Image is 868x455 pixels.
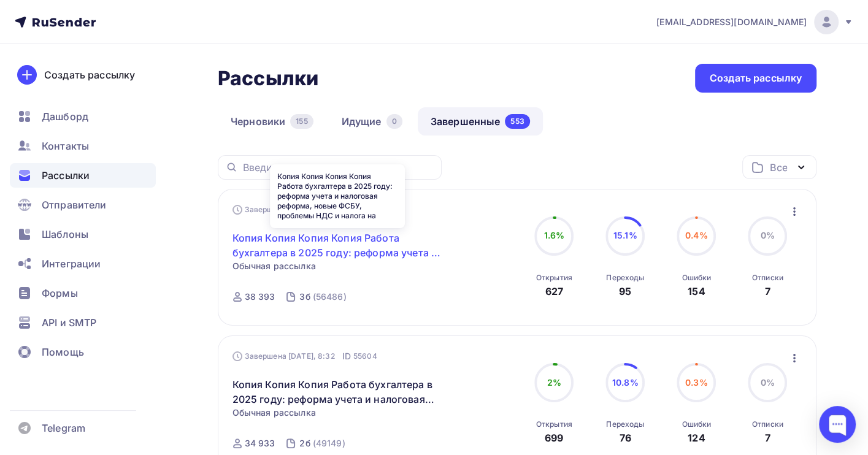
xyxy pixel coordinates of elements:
[299,291,310,303] div: 3б
[10,222,156,247] a: Шаблоны
[313,437,345,449] div: (49149)
[710,71,802,85] div: Создать рассылку
[612,377,639,388] span: 10.8%
[245,291,275,303] div: 38 393
[42,139,89,153] span: Контакты
[42,286,78,300] span: Формы
[243,161,434,174] input: Введите название рассылки
[42,197,107,212] span: Отправители
[342,350,351,362] span: ID
[685,377,708,388] span: 0.3%
[313,291,347,303] div: (56486)
[232,231,443,260] a: Копия Копия Копия Копия Работа бухгалтера в 2025 году: реформа учета и налоговая реформа, новые Ф...
[536,273,572,283] div: Открытия
[329,107,415,136] a: Идущие0
[619,284,631,299] div: 95
[42,421,85,435] span: Telegram
[418,107,543,136] a: Завершенные553
[10,134,156,158] a: Контакты
[10,104,156,129] a: Дашборд
[742,155,816,179] button: Все
[42,227,88,242] span: Шаблоны
[547,377,561,388] span: 2%
[682,273,711,283] div: Ошибки
[386,114,402,129] div: 0
[761,377,775,388] span: 0%
[545,284,563,299] div: 627
[543,230,564,240] span: 1.6%
[545,430,563,445] div: 699
[232,350,377,362] div: Завершена [DATE], 8:32
[42,345,84,359] span: Помощь
[270,164,405,228] div: Копия Копия Копия Копия Работа бухгалтера в 2025 году: реформа учета и налоговая реформа, новые Ф...
[245,437,275,449] div: 34 933
[298,287,347,307] a: 3б (56486)
[656,10,853,34] a: [EMAIL_ADDRESS][DOMAIN_NAME]
[299,437,310,449] div: 2б
[298,434,346,453] a: 2б (49149)
[688,284,705,299] div: 154
[682,419,711,429] div: Ошибки
[42,168,90,183] span: Рассылки
[232,204,378,216] div: Завершена [DATE], 12:34
[232,260,316,272] span: Обычная рассылка
[752,419,783,429] div: Отписки
[606,419,644,429] div: Переходы
[353,350,377,362] span: 55604
[218,66,318,91] h2: Рассылки
[218,107,326,136] a: Черновики155
[10,193,156,217] a: Отправители
[44,67,135,82] div: Создать рассылку
[10,163,156,188] a: Рассылки
[613,230,637,240] span: 15.1%
[232,377,443,407] a: Копия Копия Копия Работа бухгалтера в 2025 году: реформа учета и налоговая реформа, новые ФСБУ, п...
[606,273,644,283] div: Переходы
[770,160,787,175] div: Все
[232,407,316,419] span: Обычная рассылка
[536,419,572,429] div: Открытия
[290,114,313,129] div: 155
[761,230,775,240] span: 0%
[42,256,101,271] span: Интеграции
[656,16,807,28] span: [EMAIL_ADDRESS][DOMAIN_NAME]
[688,430,705,445] div: 124
[42,315,96,330] span: API и SMTP
[765,284,770,299] div: 7
[42,109,88,124] span: Дашборд
[685,230,708,240] span: 0.4%
[752,273,783,283] div: Отписки
[10,281,156,305] a: Формы
[765,430,770,445] div: 7
[620,430,631,445] div: 76
[505,114,529,129] div: 553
